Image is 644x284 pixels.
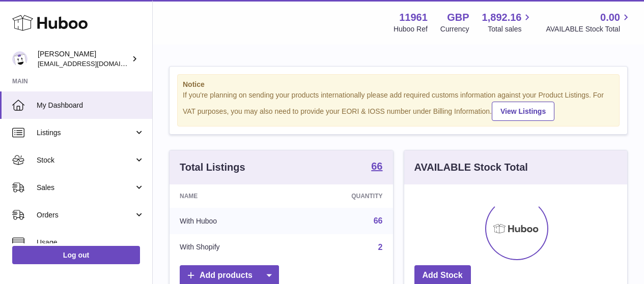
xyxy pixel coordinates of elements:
strong: 66 [371,161,382,171]
td: With Huboo [170,208,290,234]
span: AVAILABLE Stock Total [546,24,632,34]
span: Total sales [488,24,533,34]
a: 1,892.16 Total sales [482,11,534,34]
a: 2 [378,243,383,251]
span: Stock [37,155,134,165]
h3: Total Listings [180,161,245,174]
span: Orders [37,210,134,220]
img: internalAdmin-11961@internal.huboo.com [12,51,27,67]
a: 66 [371,161,382,173]
span: [EMAIL_ADDRESS][DOMAIN_NAME] [38,59,150,68]
span: Sales [37,183,134,193]
strong: GBP [447,11,469,24]
div: [PERSON_NAME] [38,49,129,69]
span: Usage [37,238,145,247]
span: 0.00 [600,11,620,24]
span: My Dashboard [37,101,145,110]
div: If you're planning on sending your products internationally please add required customs informati... [183,90,614,121]
h3: AVAILABLE Stock Total [414,161,528,174]
td: With Shopify [170,234,290,261]
th: Quantity [290,184,393,208]
div: Currency [440,24,469,34]
span: Listings [37,128,134,138]
a: 66 [374,216,383,225]
a: View Listings [492,102,554,121]
span: 1,892.16 [482,11,522,24]
a: 0.00 AVAILABLE Stock Total [546,11,632,34]
div: Huboo Ref [394,24,428,34]
strong: 11961 [399,11,428,24]
strong: Notice [183,80,614,89]
a: Log out [12,246,140,264]
th: Name [170,184,290,208]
